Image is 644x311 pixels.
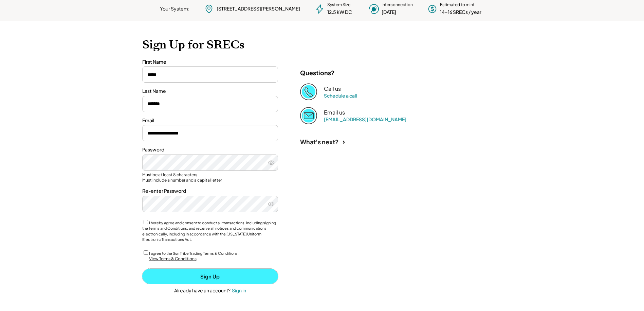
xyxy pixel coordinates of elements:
[440,9,481,16] div: 14-16 SRECs / year
[300,83,317,100] img: Phone%20copy%403x.png
[142,146,278,153] div: Password
[324,92,357,99] a: Schedule a call
[324,109,345,116] div: Email us
[382,2,413,8] div: Interconnection
[440,2,475,8] div: Estimated to mint
[217,5,300,12] div: [STREET_ADDRESS][PERSON_NAME]
[142,172,278,183] div: Must be at least 8 characters Must include a number and a capital letter
[142,269,278,284] button: Sign Up
[142,188,278,194] div: Re-enter Password
[142,117,278,124] div: Email
[149,251,239,255] label: I agree to the Sun Tribe Trading Terms & Conditions.
[142,59,278,65] div: First Name
[232,287,246,293] div: Sign in
[300,69,335,77] div: Questions?
[149,256,197,262] div: View Terms & Conditions
[327,2,350,8] div: System Size
[142,221,276,242] label: I hereby agree and consent to conduct all transactions, including signing the Terms and Condition...
[142,88,278,95] div: Last Name
[160,5,189,12] div: Your System:
[142,38,502,52] h1: Sign Up for SRECs
[324,85,341,92] div: Call us
[327,9,352,16] div: 12.5 kW DC
[300,107,317,124] img: Email%202%403x.png
[174,287,231,294] div: Already have an account?
[324,116,406,122] a: [EMAIL_ADDRESS][DOMAIN_NAME]
[300,138,339,146] div: What's next?
[382,9,396,16] div: [DATE]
